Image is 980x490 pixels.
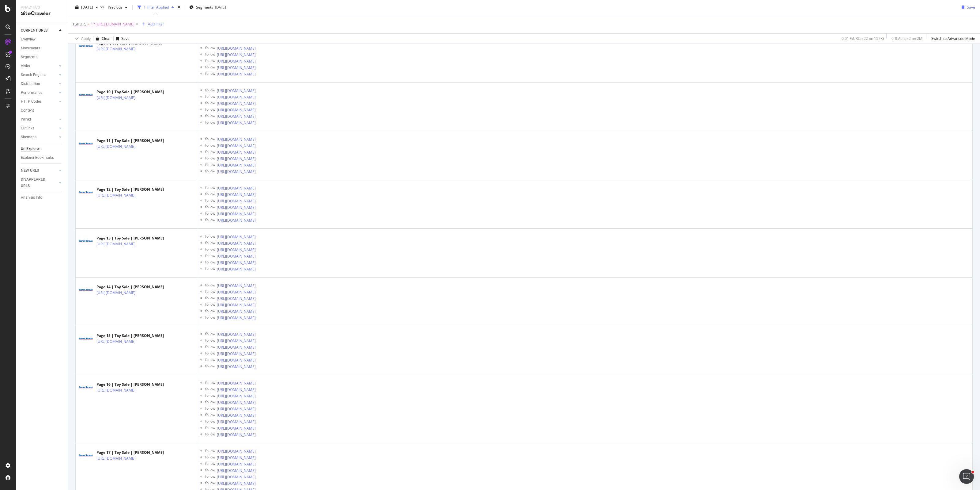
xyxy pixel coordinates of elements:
div: Url Explorer [21,146,40,152]
div: Page 17 | Toy Sale | [PERSON_NAME] [96,450,164,455]
a: Explorer Bookmarks [21,155,63,161]
div: follow [205,45,215,52]
a: [URL][DOMAIN_NAME] [217,461,256,467]
a: [URL][DOMAIN_NAME] [217,266,256,272]
button: Save [959,2,975,12]
a: Movements [21,45,63,52]
div: follow [205,386,215,393]
div: times [176,4,182,10]
img: main image [78,189,93,197]
a: [URL][DOMAIN_NAME] [217,113,256,120]
div: DISAPPEARED URLS [21,176,52,189]
div: follow [205,289,215,295]
a: [URL][DOMAIN_NAME] [217,45,256,52]
a: [URL][DOMAIN_NAME] [217,393,256,399]
img: main image [78,335,93,343]
span: = [87,21,89,27]
button: Save [114,34,130,44]
a: [URL][DOMAIN_NAME] [96,144,135,150]
a: Content [21,107,63,114]
a: [URL][DOMAIN_NAME] [217,474,256,480]
div: follow [205,58,215,64]
span: vs [100,4,105,9]
a: [URL][DOMAIN_NAME] [217,480,256,487]
a: Distribution [21,81,57,87]
div: Search Engines [21,72,46,78]
button: [DATE] [73,2,100,12]
div: Save [121,36,130,41]
a: [URL][DOMAIN_NAME] [217,308,256,315]
button: Previous [105,2,130,12]
iframe: Intercom live chat [959,469,974,484]
a: [URL][DOMAIN_NAME] [217,192,256,198]
div: follow [205,211,215,217]
a: Sitemaps [21,134,57,140]
div: follow [205,217,215,224]
a: Analysis Info [21,194,63,201]
a: Segments [21,54,63,60]
span: Previous [105,5,123,10]
div: follow [205,87,215,94]
div: Explorer Bookmarks [21,155,54,161]
a: [URL][DOMAIN_NAME] [217,198,256,204]
a: [URL][DOMAIN_NAME] [217,364,256,370]
div: Page 16 | Toy Sale | [PERSON_NAME] [96,382,164,387]
div: follow [205,259,215,266]
div: follow [205,425,215,431]
a: [URL][DOMAIN_NAME] [96,339,135,345]
a: [URL][DOMAIN_NAME] [96,192,135,198]
div: NEW URLS [21,167,39,174]
div: Inlinks [21,116,32,123]
div: follow [205,399,215,406]
div: Content [21,107,34,114]
a: [URL][DOMAIN_NAME] [217,455,256,461]
div: follow [205,480,215,487]
a: HTTP Codes [21,98,57,105]
div: follow [205,136,215,143]
a: [URL][DOMAIN_NAME] [217,185,256,191]
div: follow [205,467,215,474]
a: [URL][DOMAIN_NAME] [217,357,256,363]
div: follow [205,198,215,204]
a: [URL][DOMAIN_NAME] [96,290,135,296]
a: [URL][DOMAIN_NAME] [217,412,256,419]
div: follow [205,113,215,120]
a: [URL][DOMAIN_NAME] [96,455,135,461]
a: Url Explorer [21,146,63,152]
div: follow [205,461,215,467]
a: [URL][DOMAIN_NAME] [217,338,256,344]
div: Switch to Advanced Mode [931,36,975,41]
div: Page 12 | Toy Sale | [PERSON_NAME] [96,187,164,192]
div: follow [205,149,215,155]
a: Inlinks [21,116,57,123]
a: [URL][DOMAIN_NAME] [96,387,135,393]
div: 0 % Visits ( 2 on 2M ) [891,36,924,41]
div: follow [205,357,215,363]
div: follow [205,350,215,357]
div: Apply [81,36,91,41]
img: main image [78,452,93,460]
div: follow [205,295,215,302]
div: follow [205,64,215,71]
div: follow [205,234,215,240]
a: [URL][DOMAIN_NAME] [217,88,256,94]
div: follow [205,474,215,480]
a: [URL][DOMAIN_NAME] [217,296,256,302]
div: Performance [21,90,42,96]
div: follow [205,143,215,149]
a: [URL][DOMAIN_NAME] [217,289,256,295]
a: Visits [21,63,57,69]
div: Sitemaps [21,134,36,140]
a: [URL][DOMAIN_NAME] [217,240,256,247]
div: follow [205,168,215,175]
div: 1 Filter Applied [144,5,169,10]
a: [URL][DOMAIN_NAME] [217,315,256,321]
div: follow [205,315,215,321]
a: [URL][DOMAIN_NAME] [217,253,256,259]
div: CURRENT URLS [21,27,47,34]
a: [URL][DOMAIN_NAME] [217,380,256,386]
a: Overview [21,36,63,43]
a: [URL][DOMAIN_NAME] [96,46,135,52]
a: [URL][DOMAIN_NAME] [217,65,256,71]
div: Analysis Info [21,194,42,201]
